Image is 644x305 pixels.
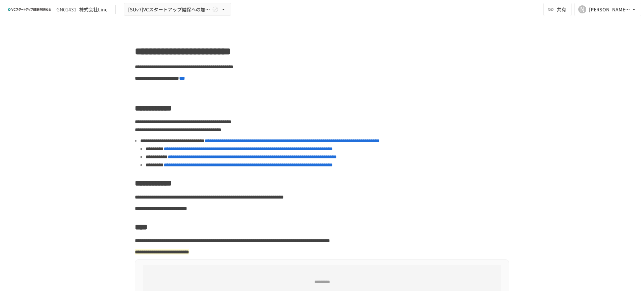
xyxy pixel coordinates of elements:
div: GN01431_株式会社Linc [56,6,107,13]
span: [SUv7]VCスタートアップ健保への加入申請手続き [128,5,211,14]
img: ZDfHsVrhrXUoWEWGWYf8C4Fv4dEjYTEDCNvmL73B7ox [8,4,51,15]
button: N[PERSON_NAME][EMAIL_ADDRESS][DOMAIN_NAME] [574,3,641,16]
button: 共有 [543,3,572,16]
button: [SUv7]VCスタートアップ健保への加入申請手続き [124,3,231,16]
span: 共有 [557,6,566,13]
div: N [578,5,586,13]
div: [PERSON_NAME][EMAIL_ADDRESS][DOMAIN_NAME] [589,5,631,14]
